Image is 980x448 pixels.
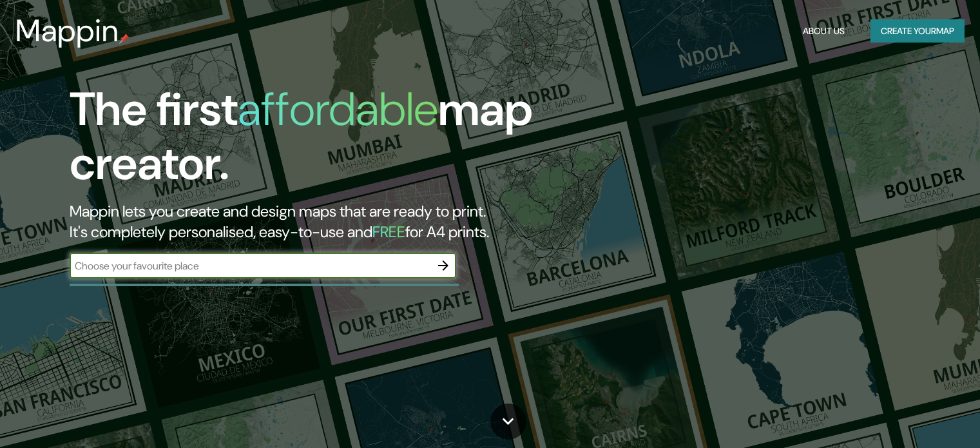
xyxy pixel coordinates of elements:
h2: Mappin lets you create and design maps that are ready to print. It's completely personalised, eas... [70,201,560,242]
h1: The first map creator. [70,83,560,201]
button: Create yourmap [870,19,965,43]
img: mappin-pin [119,34,130,44]
h1: affordable [238,79,438,139]
input: Choose your favourite place [70,258,430,273]
button: About Us [798,19,850,43]
h3: Mappin [15,13,119,49]
h5: FREE [372,222,405,242]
